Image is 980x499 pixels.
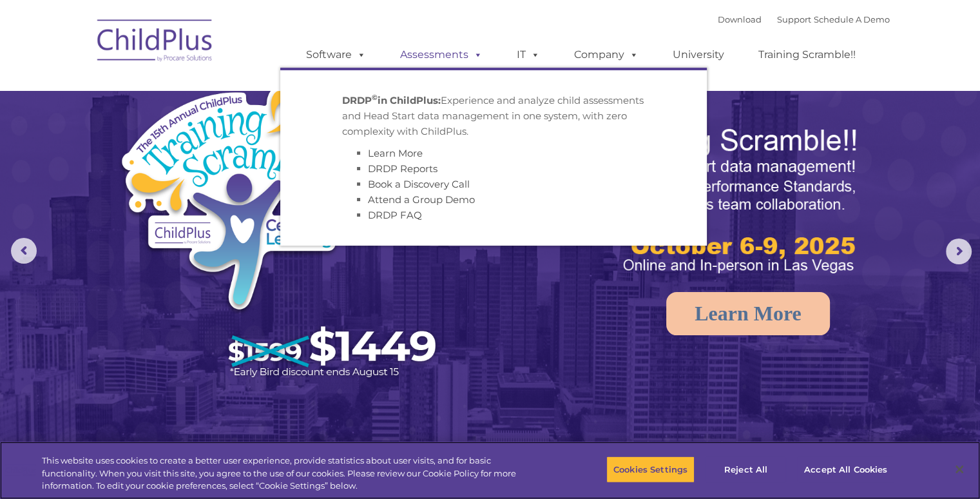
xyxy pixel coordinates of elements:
[368,193,475,206] a: Attend a Group Demo
[368,178,470,190] a: Book a Discovery Call
[91,10,220,75] img: ChildPlus by Procare Solutions
[179,138,234,148] span: Phone number
[660,42,737,68] a: University
[666,292,830,335] a: Learn More
[368,209,422,221] a: DRDP FAQ
[342,93,645,139] p: Experience and analyze child assessments and Head Start data management in one system, with zero ...
[42,455,539,493] div: This website uses cookies to create a better user experience, provide statistics about user visit...
[368,162,437,175] a: DRDP Reports
[606,456,695,483] button: Cookies Settings
[718,14,762,24] a: Download
[504,42,553,68] a: IT
[368,147,423,159] a: Learn More
[706,456,786,483] button: Reject All
[561,42,651,68] a: Company
[387,42,495,68] a: Assessments
[342,94,441,106] strong: DRDP in ChildPlus:
[814,14,890,24] a: Schedule A Demo
[372,93,378,102] sup: ©
[718,14,890,24] font: |
[179,85,218,95] span: Last name
[797,456,894,483] button: Accept All Cookies
[293,42,379,68] a: Software
[745,42,869,68] a: Training Scramble!!
[777,14,811,24] a: Support
[945,455,974,484] button: Close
